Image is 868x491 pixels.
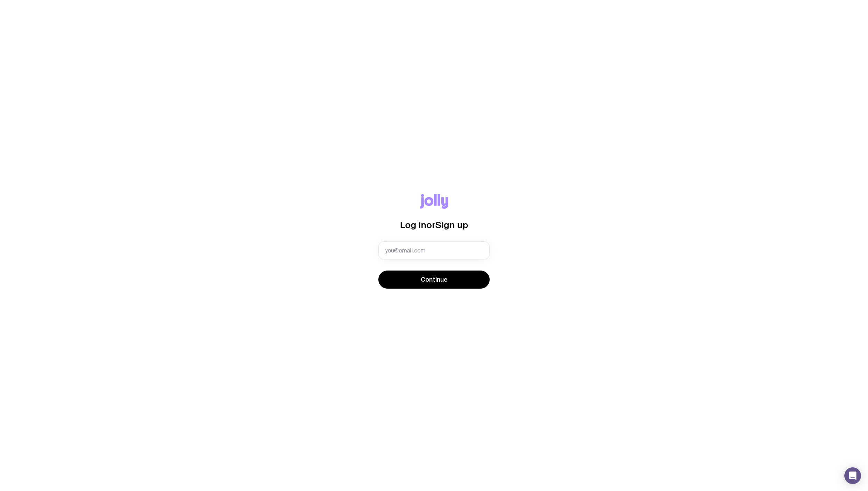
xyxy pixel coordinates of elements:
input: you@email.com [378,241,490,259]
span: Continue [421,275,448,284]
span: Log in [400,220,426,230]
button: Continue [378,271,490,289]
div: Open Intercom Messenger [844,467,861,484]
span: Sign up [435,220,468,230]
span: or [426,220,435,230]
